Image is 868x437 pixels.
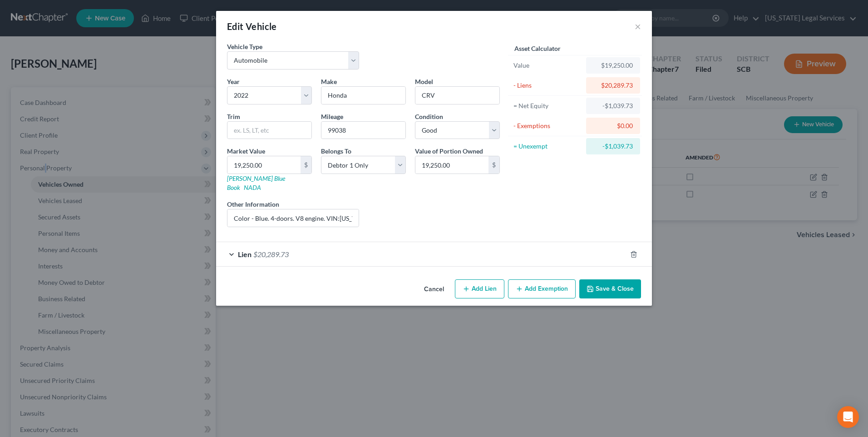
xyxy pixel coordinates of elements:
[417,280,451,298] button: Cancel
[321,122,405,139] input: --
[227,156,301,174] input: 0.00
[227,174,285,191] a: [PERSON_NAME] Blue Book
[593,121,633,130] div: $0.00
[514,44,561,53] label: Asset Calculator
[513,81,582,90] div: - Liens
[227,77,240,86] label: Year
[513,142,582,151] div: = Unexempt
[488,156,499,174] div: $
[227,209,359,227] input: (optional)
[321,78,337,85] span: Make
[227,42,262,51] label: Vehicle Type
[513,101,582,110] div: = Net Equity
[253,250,289,258] span: $20,289.73
[593,81,633,90] div: $20,289.73
[635,21,641,32] button: ×
[415,77,433,86] label: Model
[244,184,261,191] a: NADA
[513,121,582,130] div: - Exemptions
[227,199,279,209] label: Other Information
[321,147,351,155] span: Belongs To
[227,122,311,139] input: ex. LS, LT, etc
[301,156,311,174] div: $
[227,20,277,33] div: Edit Vehicle
[513,61,582,70] div: Value
[508,279,576,298] button: Add Exemption
[238,250,252,258] span: Lien
[415,112,443,121] label: Condition
[455,279,504,298] button: Add Lien
[593,61,633,70] div: $19,250.00
[321,112,343,121] label: Mileage
[227,112,240,121] label: Trim
[227,146,265,156] label: Market Value
[415,87,499,104] input: ex. Altima
[321,87,405,104] input: ex. Nissan
[837,406,859,428] div: Open Intercom Messenger
[415,146,483,156] label: Value of Portion Owned
[579,279,641,298] button: Save & Close
[593,101,633,110] div: -$1,039.73
[593,142,633,151] div: -$1,039.73
[415,156,488,174] input: 0.00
